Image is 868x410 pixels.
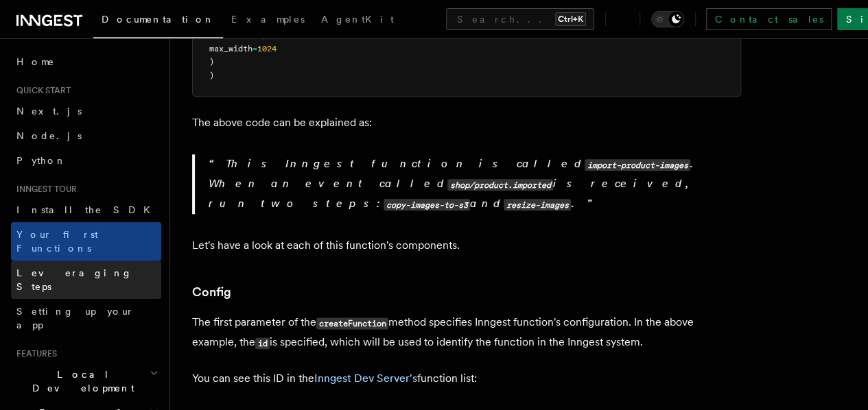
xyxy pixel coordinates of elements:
[231,14,305,25] span: Examples
[16,204,159,215] span: Install the SDK
[192,313,741,352] p: The first parameter of the method specifies Inngest function's configuration. In the above exampl...
[16,106,82,117] span: Next.js
[316,317,388,329] code: createFunction
[555,12,586,26] kbd: Ctrl+K
[11,261,161,299] a: Leveraging Steps
[255,337,270,349] code: id
[223,4,313,37] a: Examples
[192,369,741,388] p: You can see this ID in the function list:
[102,14,215,25] span: Documentation
[314,372,417,385] a: Inngest Dev Server's
[16,229,98,254] span: Your first Functions
[192,113,741,132] p: The above code can be explained as:
[11,123,161,148] a: Node.js
[253,44,257,53] span: =
[313,4,402,37] a: AgentKit
[585,159,690,171] code: import-product-images
[11,85,71,96] span: Quick start
[209,44,253,53] span: max_width
[209,57,214,67] span: )
[16,55,55,69] span: Home
[11,222,161,261] a: Your first Functions
[11,184,77,195] span: Inngest tour
[706,8,832,30] a: Contact sales
[11,148,161,173] a: Python
[11,99,161,123] a: Next.js
[447,179,553,191] code: shop/product.imported
[11,197,161,222] a: Install the SDK
[11,367,150,395] span: Local Development
[16,130,82,141] span: Node.js
[11,348,57,359] span: Features
[11,49,161,74] a: Home
[504,199,571,210] code: resize-images
[446,8,594,30] button: Search...Ctrl+K
[11,362,161,400] button: Local Development
[209,154,741,214] p: This Inngest function is called . When an event called is received, run two steps: and .
[192,236,741,255] p: Let's have a look at each of this function's components.
[651,11,684,27] button: Toggle dark mode
[384,199,470,210] code: copy-images-to-s3
[209,71,214,80] span: )
[93,4,223,38] a: Documentation
[11,299,161,337] a: Setting up your app
[257,44,277,53] span: 1024
[16,155,67,166] span: Python
[16,306,134,330] span: Setting up your app
[16,267,132,292] span: Leveraging Steps
[321,14,394,25] span: AgentKit
[192,282,231,302] a: Config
